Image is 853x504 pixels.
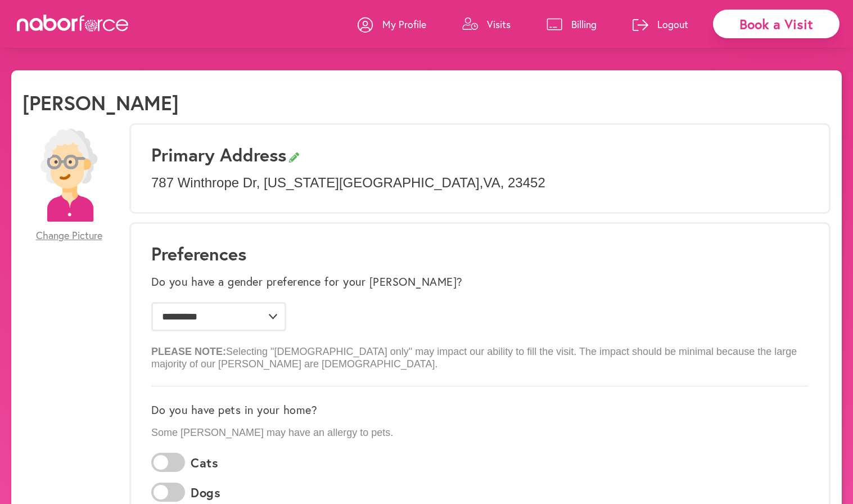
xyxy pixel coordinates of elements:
[151,337,809,370] p: Selecting "[DEMOGRAPHIC_DATA] only" may impact our ability to fill the visit. The impact should b...
[151,175,809,191] p: 787 Winthrope Dr , [US_STATE][GEOGRAPHIC_DATA] , VA , 23452
[487,17,511,31] p: Visits
[151,144,809,165] h3: Primary Address
[191,456,218,470] label: Cats
[151,403,317,417] label: Do you have pets in your home?
[151,427,809,439] p: Some [PERSON_NAME] may have an allergy to pets.
[547,7,597,41] a: Billing
[382,17,426,31] p: My Profile
[36,229,102,242] span: Change Picture
[22,129,115,222] img: efc20bcf08b0dac87679abea64c1faab.png
[633,7,688,41] a: Logout
[358,7,426,41] a: My Profile
[462,7,511,41] a: Visits
[151,243,809,264] h1: Preferences
[151,346,226,357] b: PLEASE NOTE:
[22,91,179,115] h1: [PERSON_NAME]
[713,10,840,38] div: Book a Visit
[571,17,597,31] p: Billing
[657,17,688,31] p: Logout
[191,485,220,500] label: Dogs
[151,275,463,289] label: Do you have a gender preference for your [PERSON_NAME]?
